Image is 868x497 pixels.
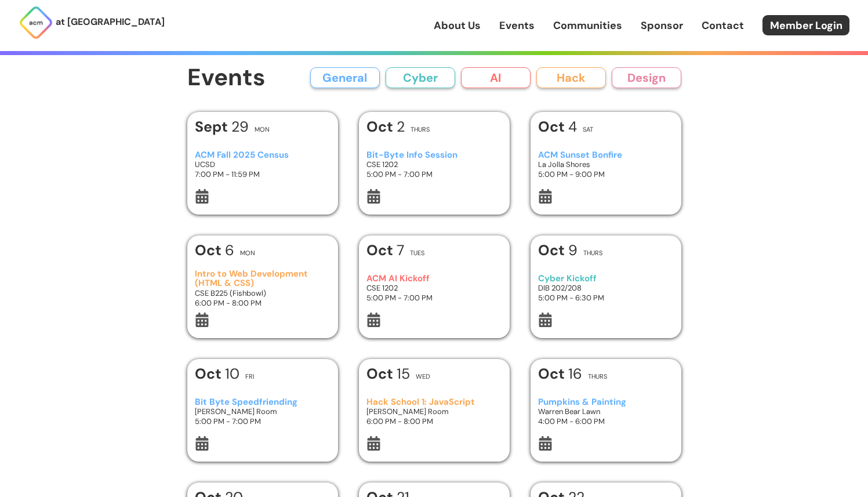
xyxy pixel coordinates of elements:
b: Oct [366,117,397,136]
h3: 7:00 PM - 11:59 PM [195,169,330,179]
b: Oct [538,364,568,383]
h2: Thurs [588,373,607,380]
h3: CSE 1202 [366,283,502,293]
h1: 4 [538,119,577,134]
h3: Intro to Web Development (HTML & CSS) [195,269,330,288]
h2: Fri [245,373,255,380]
h3: ACM AI Kickoff [366,274,502,284]
h1: 2 [366,119,405,134]
h3: CSE B225 (Fishbowl) [195,288,330,298]
h3: DIB 202/208 [538,283,673,293]
a: About Us [434,18,481,33]
h1: 7 [366,243,404,257]
h2: Sat [583,126,593,133]
h2: Thurs [583,250,602,256]
h3: La Jolla Shores [538,159,673,169]
h3: 4:00 PM - 6:00 PM [538,416,673,426]
button: Design [612,67,681,88]
h1: 15 [366,367,410,381]
h3: CSE 1202 [366,159,502,169]
h3: Cyber Kickoff [538,274,673,284]
b: Oct [538,241,568,260]
h3: ACM Sunset Bonfire [538,150,673,160]
h3: 5:00 PM - 6:30 PM [538,293,673,303]
h3: 5:00 PM - 7:00 PM [366,169,502,179]
h2: Mon [240,250,255,256]
button: General [310,67,380,88]
a: Contact [702,18,744,33]
a: at [GEOGRAPHIC_DATA] [19,5,165,40]
b: Oct [195,364,225,383]
h3: [PERSON_NAME] Room [366,407,502,416]
h2: Mon [255,126,270,133]
h3: 6:00 PM - 8:00 PM [195,298,330,308]
a: Sponsor [641,18,683,33]
h3: Hack School 1: JavaScript [366,397,502,407]
a: Events [499,18,535,33]
h1: 10 [195,367,239,381]
h1: 6 [195,243,234,257]
h1: Events [187,65,266,91]
a: Member Login [762,15,849,35]
a: Communities [553,18,622,33]
button: AI [461,67,531,88]
h1: 16 [538,367,582,381]
button: Cyber [386,67,455,88]
h3: 5:00 PM - 9:00 PM [538,169,673,179]
h3: UCSD [195,159,330,169]
h1: 9 [538,243,578,257]
img: ACM Logo [19,5,53,40]
b: Oct [538,117,568,136]
h3: Warren Bear Lawn [538,407,673,416]
h3: 5:00 PM - 7:00 PM [195,416,330,426]
h3: 6:00 PM - 8:00 PM [366,416,502,426]
h1: 29 [195,119,249,134]
button: Hack [536,67,606,88]
h3: 5:00 PM - 7:00 PM [366,293,502,303]
h2: Thurs [411,126,430,133]
b: Sept [195,117,231,136]
h3: Pumpkins & Painting [538,397,673,407]
p: at [GEOGRAPHIC_DATA] [56,14,165,30]
b: Oct [366,364,397,383]
h3: Bit Byte Speedfriending [195,397,330,407]
h3: Bit-Byte Info Session [366,150,502,160]
b: Oct [366,241,397,260]
h2: Wed [416,373,430,380]
h2: Tues [410,250,424,256]
h3: ACM Fall 2025 Census [195,150,330,160]
h3: [PERSON_NAME] Room [195,407,330,416]
b: Oct [195,241,225,260]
